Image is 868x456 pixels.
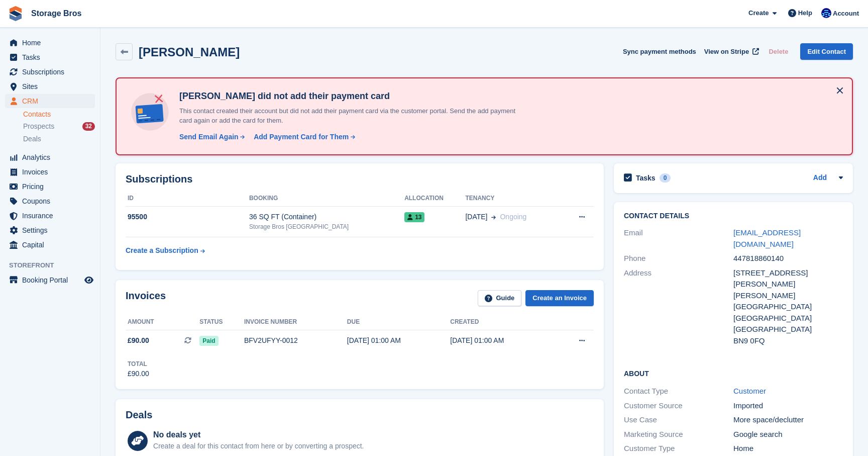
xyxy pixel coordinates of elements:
[126,173,594,185] h2: Subscriptions
[5,150,95,164] a: menu
[623,43,696,60] button: Sync payment methods
[465,212,487,222] span: [DATE]
[5,273,95,287] a: menu
[22,179,82,194] span: Pricing
[23,122,54,131] span: Prospects
[5,65,95,79] a: menu
[5,223,95,237] a: menu
[175,90,527,102] h4: [PERSON_NAME] did not add their payment card
[624,253,733,264] div: Phone
[175,106,527,126] p: This contact created their account but did not add their payment card via the customer portal. Se...
[23,110,95,119] a: Contacts
[733,253,843,264] div: 447818860140
[748,8,769,18] span: Create
[700,43,761,60] a: View on Stripe
[733,228,801,248] a: [EMAIL_ADDRESS][DOMAIN_NAME]
[733,414,843,426] div: More space/declutter
[83,274,95,286] a: Preview store
[5,179,95,194] a: menu
[813,172,827,184] a: Add
[5,209,95,223] a: menu
[22,36,82,50] span: Home
[404,191,465,207] th: Allocation
[249,191,404,207] th: Booking
[5,238,95,252] a: menu
[821,8,831,18] img: Jamie O’Mara
[199,336,218,346] span: Paid
[624,414,733,426] div: Use Case
[5,194,95,208] a: menu
[404,212,424,222] span: 13
[22,223,82,237] span: Settings
[624,386,733,397] div: Contact Type
[128,335,149,346] span: £90.00
[5,165,95,179] a: menu
[126,409,152,421] h2: Deals
[244,335,347,346] div: BFV2UFYY-0012
[347,335,450,346] div: [DATE] 01:00 AM
[8,6,23,21] img: stora-icon-8386f47178a22dfd0bd8f6a31ec36ba5ce8667c1dd55bd0f319d3a0aa187defe.svg
[22,150,82,164] span: Analytics
[22,65,82,79] span: Subscriptions
[833,9,859,19] span: Account
[22,165,82,179] span: Invoices
[199,314,244,330] th: Status
[347,314,450,330] th: Due
[27,5,85,22] a: Storage Bros
[5,50,95,64] a: menu
[126,212,249,222] div: 95500
[624,429,733,440] div: Marketing Source
[126,245,198,256] div: Create a Subscription
[254,132,349,142] div: Add Payment Card for Them
[128,359,149,369] div: Total
[478,290,522,307] a: Guide
[22,79,82,94] span: Sites
[5,94,95,108] a: menu
[5,79,95,94] a: menu
[22,209,82,223] span: Insurance
[704,47,749,57] span: View on Stripe
[126,191,249,207] th: ID
[525,290,594,307] a: Create an Invoice
[249,222,404,231] div: Storage Bros [GEOGRAPHIC_DATA]
[800,43,853,60] a: Edit Contact
[624,212,843,220] h2: Contact Details
[624,368,843,378] h2: About
[450,335,553,346] div: [DATE] 01:00 AM
[22,273,82,287] span: Booking Portal
[733,400,843,412] div: Imported
[624,267,733,347] div: Address
[733,443,843,454] div: Home
[733,290,843,313] div: [PERSON_NAME][GEOGRAPHIC_DATA]
[22,50,82,64] span: Tasks
[798,8,812,18] span: Help
[153,441,364,451] div: Create a deal for this contact from here or by converting a prospect.
[733,313,843,324] div: [GEOGRAPHIC_DATA]
[733,335,843,347] div: BN9 0FQ
[636,173,656,183] h2: Tasks
[765,43,792,60] button: Delete
[244,314,347,330] th: Invoice number
[5,36,95,50] a: menu
[624,443,733,454] div: Customer Type
[733,324,843,335] div: [GEOGRAPHIC_DATA]
[22,238,82,252] span: Capital
[733,429,843,440] div: Google search
[23,134,95,144] a: Deals
[126,241,205,260] a: Create a Subscription
[624,400,733,412] div: Customer Source
[128,369,149,379] div: £90.00
[9,260,100,270] span: Storefront
[23,121,95,132] a: Prospects 32
[179,132,239,142] div: Send Email Again
[126,314,199,330] th: Amount
[250,132,356,142] a: Add Payment Card for Them
[22,194,82,208] span: Coupons
[126,290,166,307] h2: Invoices
[733,267,843,290] div: [STREET_ADDRESS][PERSON_NAME]
[660,173,671,183] div: 0
[624,227,733,250] div: Email
[450,314,553,330] th: Created
[129,90,171,133] img: no-card-linked-e7822e413c904bf8b177c4d89f31251c4716f9871600ec3ca5bfc59e148c83f4.svg
[465,191,561,207] th: Tenancy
